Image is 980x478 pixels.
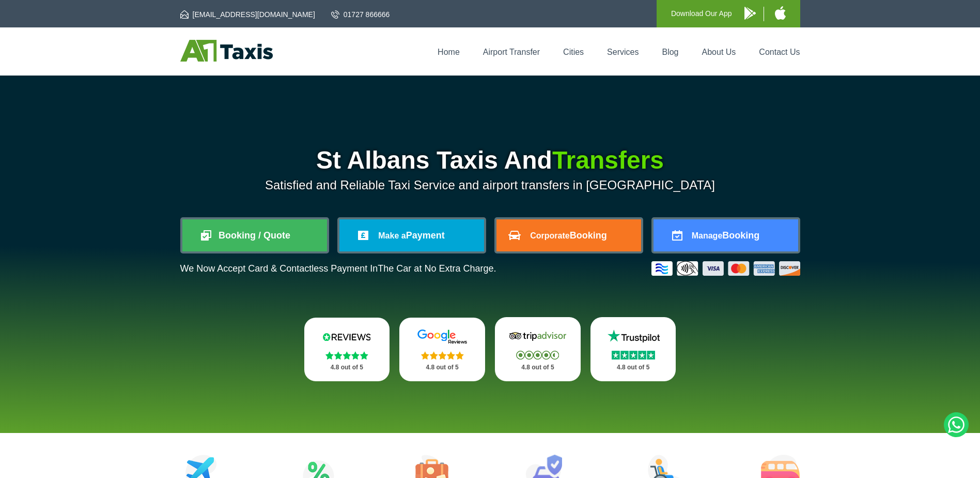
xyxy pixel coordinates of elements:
[530,231,569,240] span: Corporate
[506,361,569,374] p: 4.8 out of 5
[759,48,800,56] a: Contact Us
[180,263,496,274] p: We Now Accept Card & Contactless Payment In
[692,231,723,240] span: Manage
[662,48,678,56] a: Blog
[331,9,390,20] a: 01727 866666
[180,9,315,20] a: [EMAIL_ADDRESS][DOMAIN_NAME]
[316,361,379,374] p: 4.8 out of 5
[339,219,484,251] a: Make aPayment
[671,7,732,20] p: Download Our App
[651,261,800,276] img: Credit And Debit Cards
[180,40,273,62] img: A1 Taxis St Albans LTD
[411,329,473,345] img: Google
[496,219,641,251] a: CorporateBooking
[552,146,664,174] span: Transfers
[507,328,569,344] img: Tripadvisor
[421,351,464,360] img: Stars
[378,231,406,240] span: Make a
[495,317,581,381] a: Tripadvisor Stars 4.8 out of 5
[399,318,485,381] a: Google Stars 4.8 out of 5
[590,317,676,381] a: Trustpilot Stars 4.8 out of 5
[775,6,786,20] img: A1 Taxis iPhone App
[483,48,540,56] a: Airport Transfer
[612,351,655,360] img: Stars
[602,361,665,374] p: 4.8 out of 5
[304,318,390,381] a: Reviews.io Stars 4.8 out of 5
[602,328,664,344] img: Trustpilot
[180,178,800,192] p: Satisfied and Reliable Taxi Service and airport transfers in [GEOGRAPHIC_DATA]
[316,329,378,345] img: Reviews.io
[563,48,584,56] a: Cities
[607,48,639,56] a: Services
[325,351,368,360] img: Stars
[654,219,798,251] a: ManageBooking
[744,7,756,20] img: A1 Taxis Android App
[378,263,496,274] span: The Car at No Extra Charge.
[702,48,736,56] a: About Us
[182,219,327,251] a: Booking / Quote
[411,361,474,374] p: 4.8 out of 5
[438,48,460,56] a: Home
[180,148,800,173] h1: St Albans Taxis And
[516,351,559,360] img: Stars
